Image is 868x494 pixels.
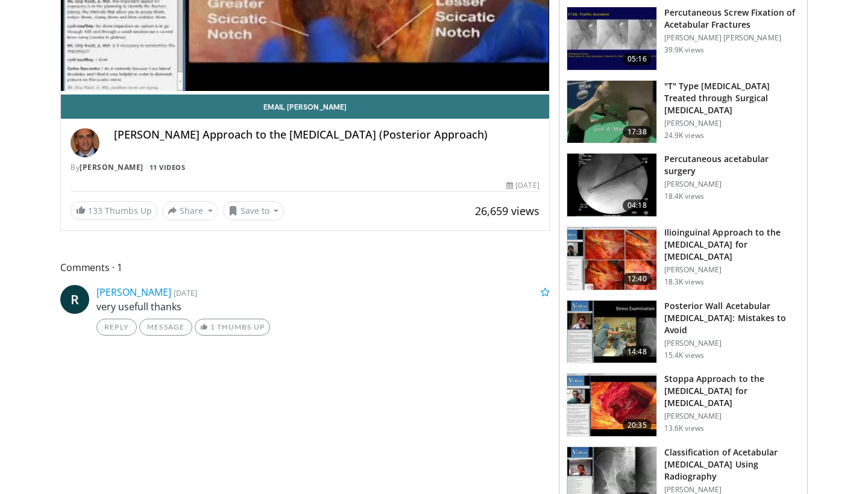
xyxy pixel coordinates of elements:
[664,45,704,55] p: 39.9K views
[60,260,550,275] span: Comments 1
[664,411,800,421] p: [PERSON_NAME]
[60,285,89,314] a: R
[664,300,800,336] h3: Posterior Wall Acetabular [MEDICAL_DATA]: Mistakes to Avoid
[623,199,652,211] span: 04:18
[71,162,539,173] div: By
[145,162,189,172] a: 11 Videos
[664,153,800,177] h3: Percutaneous acetabular surgery
[567,227,656,290] img: 5f823e43-eb77-4177-af56-2c12dceec9c2.150x105_q85_crop-smart_upscale.jpg
[664,80,800,116] h3: "T" Type [MEDICAL_DATA] Treated through Surgical [MEDICAL_DATA]
[475,204,539,218] span: 26,659 views
[664,192,704,201] p: 18.4K views
[567,374,656,436] img: 458bf282-04fa-4e8b-b6c2-1a2eee94a4aa.150x105_q85_crop-smart_upscale.jpg
[664,227,800,263] h3: Ilioinguinal Approach to the [MEDICAL_DATA] for [MEDICAL_DATA]
[88,205,102,216] span: 133
[71,128,99,157] img: Avatar
[567,300,800,364] a: 14:48 Posterior Wall Acetabular [MEDICAL_DATA]: Mistakes to Avoid [PERSON_NAME] 15.4K views
[664,33,800,43] p: [PERSON_NAME] [PERSON_NAME]
[664,446,800,483] h3: Classification of Acetabular [MEDICAL_DATA] Using Radiography
[139,319,192,336] a: Message
[567,81,656,143] img: W88ObRy9Q_ug1lM35hMDoxOjBrOw-uIx_1.150x105_q85_crop-smart_upscale.jpg
[80,162,143,172] a: [PERSON_NAME]
[623,53,652,65] span: 05:16
[664,131,704,140] p: 24.9K views
[71,201,157,220] a: 133 Thumbs Up
[162,201,218,220] button: Share
[623,419,652,431] span: 20:35
[664,265,800,275] p: [PERSON_NAME]
[664,277,704,287] p: 18.3K views
[567,153,800,217] a: 04:18 Percutaneous acetabular surgery [PERSON_NAME] 18.4K views
[567,227,800,290] a: 12:40 Ilioinguinal Approach to the [MEDICAL_DATA] for [MEDICAL_DATA] [PERSON_NAME] 18.3K views
[567,373,800,437] a: 20:35 Stoppa Approach to the [MEDICAL_DATA] for [MEDICAL_DATA] [PERSON_NAME] 13.6K views
[567,7,656,70] img: 134112_0000_1.png.150x105_q85_crop-smart_upscale.jpg
[506,180,539,191] div: [DATE]
[567,154,656,216] img: E-HI8y-Omg85H4KX4xMDoxOjB1O8AjAz.150x105_q85_crop-smart_upscale.jpg
[623,273,652,285] span: 12:40
[61,95,549,119] a: Email [PERSON_NAME]
[210,322,215,331] span: 1
[174,287,197,298] small: [DATE]
[664,339,800,348] p: [PERSON_NAME]
[664,119,800,128] p: [PERSON_NAME]
[223,201,285,220] button: Save to
[623,346,652,358] span: 14:48
[623,126,652,138] span: 17:38
[96,319,137,336] a: Reply
[664,351,704,360] p: 15.4K views
[567,301,656,363] img: 289889_0002_1.png.150x105_q85_crop-smart_upscale.jpg
[664,373,800,409] h3: Stoppa Approach to the [MEDICAL_DATA] for [MEDICAL_DATA]
[567,80,800,144] a: 17:38 "T" Type [MEDICAL_DATA] Treated through Surgical [MEDICAL_DATA] [PERSON_NAME] 24.9K views
[195,319,270,336] a: 1 Thumbs Up
[664,7,800,31] h3: Percutaneous Screw Fixation of Acetabular Fractures
[114,128,539,142] h4: [PERSON_NAME] Approach to the [MEDICAL_DATA] (Posterior Approach)
[664,180,800,189] p: [PERSON_NAME]
[664,424,704,433] p: 13.6K views
[96,299,550,314] p: very usefull thanks
[96,286,171,299] a: [PERSON_NAME]
[567,7,800,70] a: 05:16 Percutaneous Screw Fixation of Acetabular Fractures [PERSON_NAME] [PERSON_NAME] 39.9K views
